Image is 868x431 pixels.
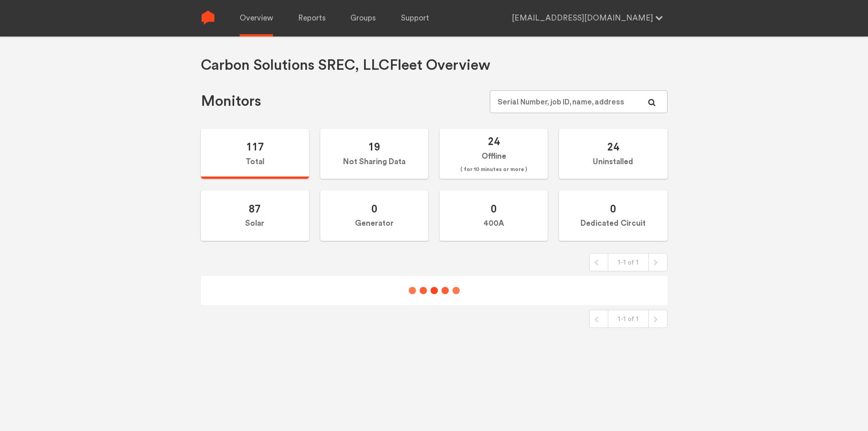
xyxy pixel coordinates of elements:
div: 1-1 of 1 [608,254,649,271]
label: Generator [320,190,428,241]
label: Total [201,129,309,179]
label: Dedicated Circuit [559,190,667,241]
label: Solar [201,190,309,241]
h1: Monitors [201,92,261,111]
label: 400A [440,190,548,241]
span: ( for 10 minutes or more ) [460,164,527,175]
label: Uninstalled [559,129,667,179]
span: 19 [368,140,380,153]
span: 24 [607,140,619,153]
span: 0 [610,202,616,215]
h1: Carbon Solutions SREC, LLC Fleet Overview [201,56,490,75]
img: Sense Logo [201,10,215,25]
label: Not Sharing Data [320,129,428,179]
span: 87 [249,202,261,215]
div: 1-1 of 1 [608,310,649,327]
span: 0 [371,202,377,215]
label: Offline [440,129,548,179]
input: Serial Number, job ID, name, address [490,90,667,113]
span: 24 [488,135,500,148]
span: 117 [246,140,264,153]
span: 0 [491,202,497,215]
